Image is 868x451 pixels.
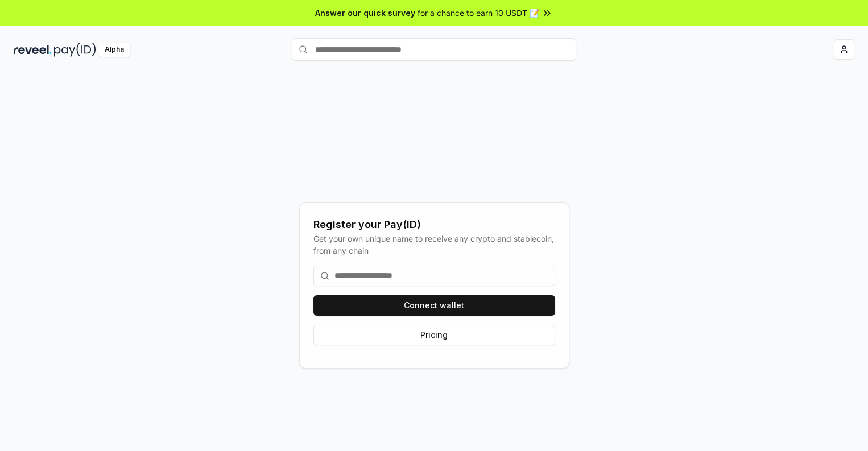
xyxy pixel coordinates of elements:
button: Pricing [313,325,555,345]
span: for a chance to earn 10 USDT 📝 [418,7,539,19]
button: Connect wallet [313,295,555,316]
div: Register your Pay(ID) [313,217,555,233]
span: Answer our quick survey [315,7,415,19]
div: Get your own unique name to receive any crypto and stablecoin, from any chain [313,233,555,256]
div: Alpha [98,43,130,57]
img: reveel_dark [14,43,52,57]
img: pay_id [54,43,96,57]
